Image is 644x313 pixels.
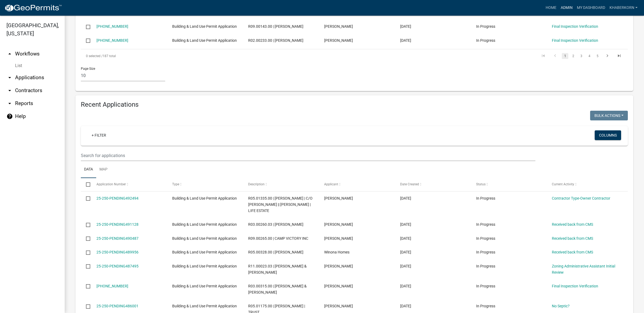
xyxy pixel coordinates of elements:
[96,24,128,29] a: [PHONE_NUMBER]
[324,284,353,288] span: Joe Schwen
[400,284,411,288] span: 10/02/2025
[248,284,307,294] span: R03.00315.00 | JOSEPH & REBECCA W SCHWEN
[552,196,610,200] a: Contractor Type-Owner Contractor
[400,264,411,268] span: 10/03/2025
[614,53,624,59] a: go to last page
[248,250,303,254] span: R05.00328.00 | MARK ANTHONY GRANER
[400,182,419,186] span: Date Created
[395,178,471,191] datatable-header-cell: Date Created
[552,24,598,29] a: Final Inspection Verification
[578,53,584,59] a: 3
[552,284,598,288] a: Final Inspection Verification
[248,38,303,43] span: R02.00233.00 | HEIDI NORTON
[324,222,353,227] span: Mark Stimets
[590,111,628,120] button: Bulk Actions
[570,53,576,59] a: 2
[471,178,547,191] datatable-header-cell: Status
[81,161,96,178] a: Data
[400,222,411,227] span: 10/10/2025
[561,51,569,61] li: page 1
[248,24,303,29] span: R09.00143.00 | JASON MERCHLEWITZ
[324,250,349,254] span: Winona Homes
[607,3,640,13] a: khaberkorn
[577,51,585,61] li: page 3
[476,196,495,200] span: In Progress
[476,250,495,254] span: In Progress
[594,53,601,59] a: 5
[172,38,237,43] span: Building & Land Use Permit Application
[248,264,307,274] span: R11.00023.03 | JOSEPH F & KRISTIN L MAHONEY
[6,87,13,94] i: arrow_drop_down
[96,182,126,186] span: Application Number
[172,24,237,29] span: Building & Land Use Permit Application
[400,304,411,308] span: 09/30/2025
[400,236,411,241] span: 10/09/2025
[87,130,110,140] a: + Filter
[172,304,237,308] span: Building & Land Use Permit Application
[324,304,353,308] span: Phil Herbert
[6,74,13,81] i: arrow_drop_down
[172,222,237,227] span: Building & Land Use Permit Application
[400,196,411,200] span: 10/14/2025
[550,53,560,59] a: go to previous page
[559,3,575,13] a: Admin
[476,182,486,186] span: Status
[96,304,139,308] a: 25-250-PENDING486001
[6,100,13,107] i: arrow_drop_down
[248,236,308,241] span: R09.00265.00 | CAMP VICTORY INC
[172,250,237,254] span: Building & Land Use Permit Application
[552,38,598,43] a: Final Inspection Verification
[6,113,13,120] i: help
[538,53,548,59] a: go to first page
[586,53,593,59] a: 4
[476,38,495,43] span: In Progress
[172,196,237,200] span: Building & Land Use Permit Application
[319,178,395,191] datatable-header-cell: Applicant
[400,250,411,254] span: 10/08/2025
[585,51,593,61] li: page 4
[552,236,593,241] a: Received back from CMS
[248,182,265,186] span: Description
[81,101,628,109] h4: Recent Applications
[569,51,577,61] li: page 2
[562,53,568,59] a: 1
[552,250,593,254] a: Received back from CMS
[476,304,495,308] span: In Progress
[248,196,313,213] span: R05.01335.00 | JOHN T BEHRNS | C/O SHIRLEY BEHRNS || SHIRLEY A BEHRNS | LIFE ESTATE
[243,178,319,191] datatable-header-cell: Description
[476,222,495,227] span: In Progress
[96,222,139,227] a: 25-250-PENDING491128
[91,178,167,191] datatable-header-cell: Application Number
[593,51,601,61] li: page 5
[552,182,574,186] span: Current Activity
[595,130,621,140] button: Columns
[476,284,495,288] span: In Progress
[6,51,13,57] i: arrow_drop_up
[552,264,615,274] a: Zoning Administrative Assistant Initial Review
[96,38,128,43] a: [PHONE_NUMBER]
[81,49,297,63] div: 187 total
[81,150,535,161] input: Search for applications
[552,304,570,308] a: No Septic?
[324,38,353,43] span: Heidi Norton
[96,264,139,268] a: 25-250-PENDING487495
[400,38,411,43] span: 09/17/2025
[81,178,91,191] datatable-header-cell: Select
[167,178,243,191] datatable-header-cell: Type
[172,284,237,288] span: Building & Land Use Permit Application
[172,236,237,241] span: Building & Land Use Permit Application
[96,196,139,200] a: 25-250-PENDING492494
[547,178,623,191] datatable-header-cell: Current Activity
[324,182,338,186] span: Applicant
[324,24,353,29] span: Jason Merchlewitz
[96,236,139,241] a: 25-250-PENDING490487
[96,161,111,178] a: Map
[172,182,179,186] span: Type
[400,24,411,29] span: 09/17/2025
[575,3,607,13] a: My Dashboard
[86,54,103,58] span: 0 selected /
[324,196,353,200] span: John Behrns
[476,264,495,268] span: In Progress
[324,264,353,268] span: Joseph Mahoney
[543,3,559,13] a: Home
